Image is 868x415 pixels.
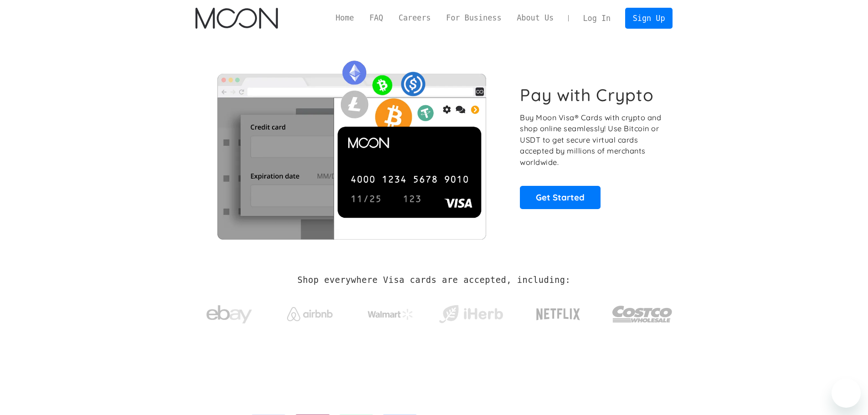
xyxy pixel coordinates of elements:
h1: Pay with Crypto [520,85,654,105]
p: Buy Moon Visa® Cards with crypto and shop online seamlessly! Use Bitcoin or USDT to get secure vi... [520,112,663,168]
img: ebay [206,300,252,329]
img: Moon Cards let you spend your crypto anywhere Visa is accepted. [195,54,508,239]
a: Home [328,12,362,24]
a: iHerb [437,293,505,331]
a: Netflix [518,294,599,330]
a: ebay [195,291,263,333]
img: iHerb [437,302,505,326]
a: Costco [612,288,673,336]
img: Walmart [368,309,413,320]
img: Moon Logo [195,8,278,29]
a: Walmart [356,300,424,324]
a: Log In [575,8,618,28]
a: FAQ [362,12,391,24]
h2: Shop everywhere Visa cards are accepted, including: [298,275,570,285]
img: Costco [612,297,673,331]
a: home [195,8,278,29]
a: About Us [509,12,561,24]
img: Netflix [535,303,581,326]
a: For Business [438,12,509,24]
a: Careers [391,12,438,24]
img: Airbnb [287,307,333,321]
iframe: Button to launch messaging window [832,379,861,408]
a: Airbnb [276,298,344,326]
a: Get Started [520,186,601,209]
a: Sign Up [625,8,673,28]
